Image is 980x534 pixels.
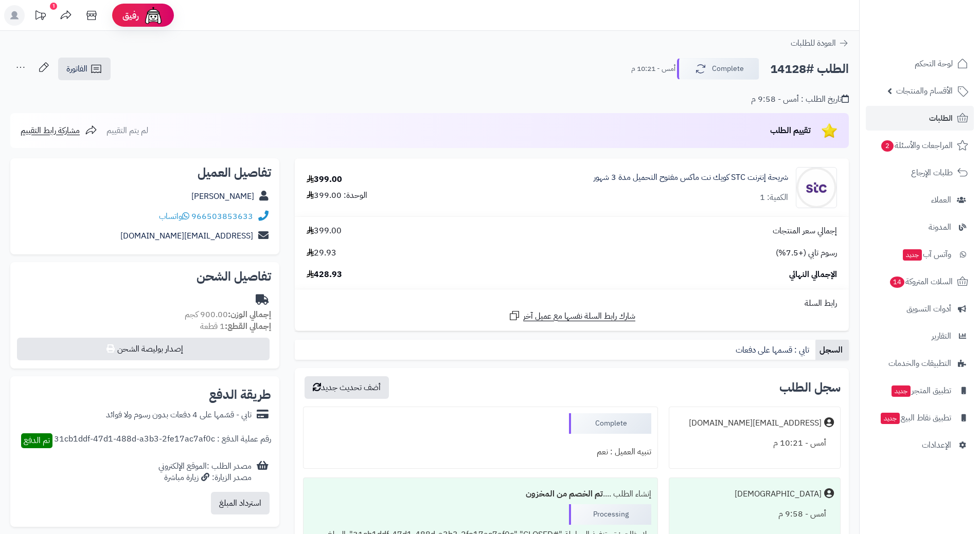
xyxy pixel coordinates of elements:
[866,188,974,212] a: العملاء
[880,138,953,153] span: المراجعات والأسئلة
[225,320,271,333] strong: إجمالي القطع:
[866,160,974,185] a: طلبات الإرجاع
[307,225,342,237] span: 399.00
[796,167,836,208] img: 1674765483-WhatsApp%20Image%202023-01-26%20at%2011.37.29%20PM-90x90.jpeg
[910,28,970,49] img: logo-2.png
[185,308,271,321] small: 900.00 كجم
[881,140,894,152] span: 2
[866,51,974,76] a: لوحة التحكم
[880,411,951,425] span: تطبيق نقاط البيع
[915,57,953,71] span: لوحة التحكم
[17,338,270,360] button: إصدار بوليصة الشحن
[888,356,951,371] span: التطبيقات والخدمات
[310,442,651,462] div: تنبيه العميل : نعم
[779,381,841,394] h3: سجل الطلب
[106,409,252,421] div: تابي - قسّمها على 4 دفعات بدون رسوم ولا فوائد
[569,413,651,434] div: Complete
[211,492,270,514] button: استرداد المبلغ
[21,124,97,137] a: مشاركة رابط التقييم
[200,320,271,333] small: 1 قطعة
[922,438,951,452] span: الإعدادات
[881,413,900,424] span: جديد
[689,417,822,429] div: [EMAIL_ADDRESS][DOMAIN_NAME]
[815,340,849,360] a: السجل
[307,269,342,281] span: 428.93
[789,269,837,281] span: الإجمالي النهائي
[209,389,271,401] h2: طريقة الدفع
[931,193,951,207] span: العملاء
[866,269,974,294] a: السلات المتروكة14
[191,210,253,223] a: 966503853633
[191,190,254,202] a: [PERSON_NAME]
[21,124,80,137] span: مشاركة رابط التقييم
[158,461,252,484] div: مصدر الطلب :الموقع الإلكتروني
[120,230,253,242] a: [EMAIL_ADDRESS][DOMAIN_NAME]
[903,249,922,261] span: جديد
[159,210,189,223] a: واتساب
[569,504,651,525] div: Processing
[770,59,849,80] h2: الطلب #14128
[890,383,951,398] span: تطبيق المتجر
[932,329,951,343] span: التقارير
[735,488,822,500] div: [DEMOGRAPHIC_DATA]
[19,167,271,179] h2: تفاصيل العميل
[27,5,53,28] a: تحديثات المنصة
[50,3,57,10] div: 1
[58,58,111,80] a: الفاتورة
[760,192,788,204] div: الكمية: 1
[508,309,635,322] a: شارك رابط السلة نفسها مع عميل آخر
[310,484,651,504] div: إنشاء الطلب ....
[773,225,837,237] span: إجمالي سعر المنتجات
[866,324,974,348] a: التقارير
[791,37,849,49] a: العودة للطلبات
[929,111,953,125] span: الطلبات
[906,302,951,316] span: أدوات التسويق
[594,172,788,183] a: شريحة إنترنت STC كويك نت ماكس مفتوح التحميل مدة 3 شهور
[19,270,271,283] h2: تفاصيل الشحن
[732,340,815,360] a: تابي : قسمها على دفعات
[307,190,367,201] div: الوحدة: 399.00
[892,385,911,397] span: جديد
[902,247,951,262] span: وآتس آب
[299,298,845,309] div: رابط السلة
[866,433,974,457] a: الإعدادات
[866,215,974,240] a: المدونة
[911,165,953,180] span: طلبات الإرجاع
[776,247,837,259] span: رسوم تابي (+7.5%)
[122,9,139,22] span: رفيق
[143,5,164,26] img: ai-face.png
[866,406,974,430] a: تطبيق نقاط البيعجديد
[866,351,974,376] a: التطبيقات والخدمات
[866,242,974,267] a: وآتس آبجديد
[158,472,252,484] div: مصدر الزيارة: زيارة مباشرة
[307,174,342,186] div: 399.00
[24,434,50,447] span: تم الدفع
[866,297,974,321] a: أدوات التسويق
[307,247,336,259] span: 29.93
[866,106,974,131] a: الطلبات
[770,124,811,137] span: تقييم الطلب
[631,64,675,74] small: أمس - 10:21 م
[106,124,148,137] span: لم يتم التقييم
[54,433,271,448] div: رقم عملية الدفع : 31cb1ddf-47d1-488d-a3b3-2fe17ac7af0c
[677,58,759,80] button: Complete
[526,488,603,500] b: تم الخصم من المخزون
[929,220,951,234] span: المدونة
[866,133,974,158] a: المراجعات والأسئلة2
[305,376,389,399] button: أضف تحديث جديد
[890,277,904,288] span: 14
[791,37,836,49] span: العودة للطلبات
[523,310,635,322] span: شارك رابط السلة نفسها مع عميل آخر
[889,274,953,289] span: السلات المتروكة
[866,378,974,403] a: تطبيق المتجرجديد
[896,84,953,98] span: الأقسام والمنتجات
[675,433,834,453] div: أمس - 10:21 م
[675,504,834,524] div: أمس - 9:58 م
[228,308,271,321] strong: إجمالي الوزن:
[751,94,849,105] div: تاريخ الطلب : أمس - 9:58 م
[66,63,87,75] span: الفاتورة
